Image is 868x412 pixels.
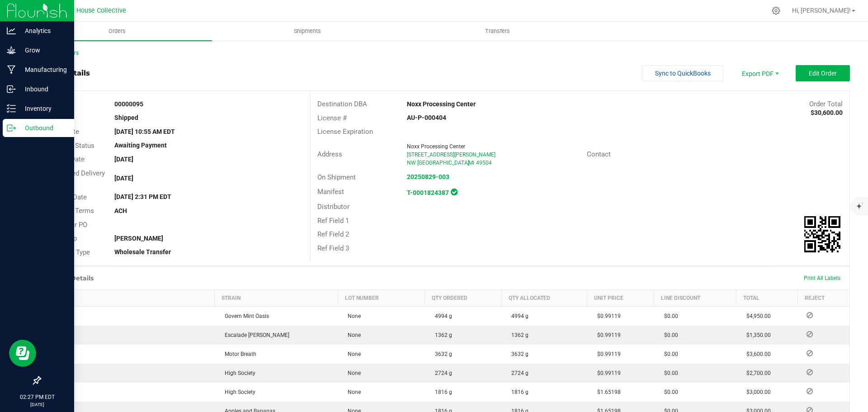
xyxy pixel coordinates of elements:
a: Transfers [402,22,593,41]
p: Analytics [16,25,70,36]
span: Requested Delivery Date [47,169,105,188]
span: None [343,351,361,357]
span: Ref Field 2 [317,230,349,238]
span: Contact [587,150,611,158]
span: $0.00 [660,313,678,319]
strong: Shipped [114,114,138,121]
span: License # [317,114,347,122]
th: Unit Price [587,290,654,307]
p: Manufacturing [16,64,70,75]
span: In Sync [451,187,458,197]
span: Reject Inventory [803,369,816,375]
strong: 00000095 [114,100,143,108]
a: Shipments [212,22,402,41]
span: 49504 [476,160,492,166]
span: 2724 g [507,370,528,376]
span: 1362 g [507,332,528,338]
span: Hi, [PERSON_NAME]! [792,7,851,14]
span: $0.00 [660,389,678,395]
p: [DATE] [4,401,70,408]
span: 3632 g [430,351,452,357]
strong: 20250829-003 [407,173,449,180]
strong: $30,600.00 [811,109,843,116]
iframe: Resource center [9,340,36,367]
span: $4,950.00 [742,313,771,319]
span: 3632 g [507,351,528,357]
span: None [343,313,361,319]
strong: AU-P-000404 [407,114,446,121]
strong: Noxx Processing Center [407,100,476,108]
span: NW [GEOGRAPHIC_DATA] [407,160,469,166]
span: Distributor [317,203,349,211]
th: Strain [215,290,338,307]
span: Orders [96,27,138,35]
span: $3,600.00 [742,351,771,357]
span: 1362 g [430,332,452,338]
span: High Society [220,389,255,395]
span: , [467,160,468,166]
img: Scan me! [804,216,840,252]
th: Line Discount [654,290,736,307]
th: Qty Ordered [425,290,501,307]
span: Sync to QuickBooks [655,70,711,77]
th: Qty Allocated [501,290,587,307]
span: Noxx Processing Center [407,143,465,150]
span: 4994 g [430,313,452,319]
span: Order Total [809,100,843,108]
a: Orders [22,22,212,41]
span: Shipments [282,27,333,35]
span: $0.99119 [593,351,621,357]
th: Item [41,290,215,307]
span: Ref Field 1 [317,217,349,225]
p: Outbound [16,123,70,133]
span: 1816 g [430,389,452,395]
span: Govern Mint Oasis [220,313,269,319]
a: T-0001824387 [407,189,449,196]
span: Transfers [473,27,522,35]
span: $0.99119 [593,332,621,338]
span: Reject Inventory [803,388,816,394]
span: Reject Inventory [803,331,816,337]
span: $2,700.00 [742,370,771,376]
span: Print All Labels [804,275,840,281]
p: Grow [16,45,70,56]
span: None [343,332,361,338]
strong: Wholesale Transfer [114,248,171,256]
th: Total [736,290,798,307]
span: Ref Field 3 [317,244,349,252]
span: Reject Inventory [803,350,816,356]
span: $0.99119 [593,370,621,376]
strong: ACH [114,207,127,214]
span: Motor Breath [220,351,256,357]
span: Arbor House Collective [59,7,126,14]
span: Destination DBA [317,100,367,108]
button: Sync to QuickBooks [642,65,723,81]
span: Escalade [PERSON_NAME] [220,332,289,338]
inline-svg: Outbound [7,123,16,133]
p: Inbound [16,84,70,95]
strong: [DATE] 10:55 AM EDT [114,128,175,135]
span: 1816 g [507,389,528,395]
li: Export PDF [732,65,787,81]
span: Address [317,150,342,158]
span: Reject Inventory [803,313,816,318]
span: Edit Order [809,70,837,77]
span: License Expiration [317,128,373,136]
strong: [DATE] [114,175,133,182]
strong: [DATE] 2:31 PM EDT [114,193,171,200]
span: $3,000.00 [742,389,771,395]
th: Reject [797,290,849,307]
inline-svg: Inbound [7,85,16,94]
span: Manifest [317,188,344,196]
span: $0.99119 [593,313,621,319]
span: On Shipment [317,173,356,181]
th: Lot Number [338,290,425,307]
span: 4994 g [507,313,528,319]
div: Manage settings [770,6,782,15]
span: $0.00 [660,332,678,338]
span: MI [468,160,474,166]
inline-svg: Manufacturing [7,65,16,74]
p: Inventory [16,103,70,114]
span: None [343,389,361,395]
